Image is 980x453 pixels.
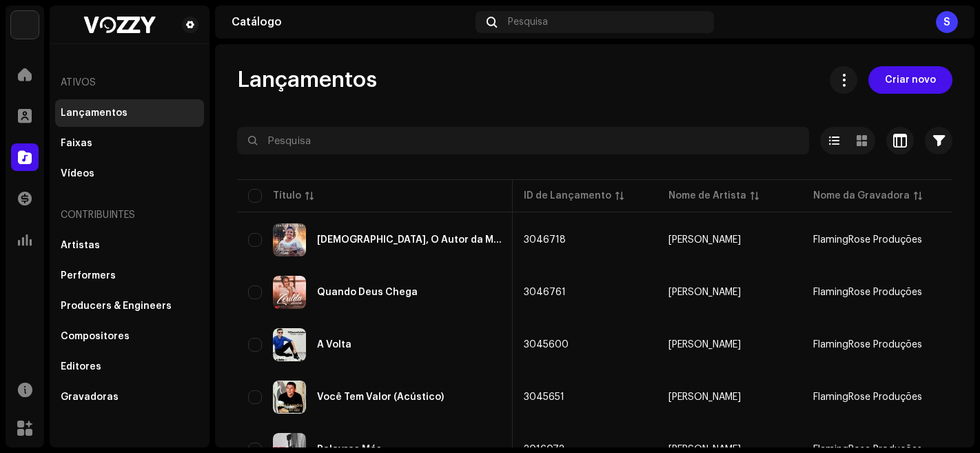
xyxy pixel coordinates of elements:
[317,235,502,245] div: Jesus, O Autor da Minha História
[668,288,791,297] span: Zerilda Oliveira
[61,168,94,179] div: Vídeos
[55,262,204,290] re-m-nav-item: Performers
[237,127,809,154] input: Pesquisa
[61,240,100,251] div: Artistas
[55,66,204,99] re-a-nav-header: Ativos
[524,392,564,402] span: 3045651
[55,160,204,188] re-m-nav-item: Vídeos
[668,288,741,297] div: [PERSON_NAME]
[61,270,116,281] div: Performers
[885,66,936,94] span: Criar novo
[813,189,910,203] div: Nome da Gravadora
[524,340,569,350] span: 3045600
[668,189,746,203] div: Nome de Artista
[55,323,204,350] re-m-nav-item: Compositores
[813,235,922,245] span: FlamingRose Produções
[55,232,204,259] re-m-nav-item: Artistas
[273,328,306,361] img: 5335fbca-6db6-40e4-9271-fa7c1473777e
[61,301,172,312] div: Producers & Engineers
[273,223,306,256] img: 908be531-cf47-41ba-8287-aa2dcd6bc922
[55,199,204,232] re-a-nav-header: Contribuintes
[61,361,101,372] div: Editores
[317,288,418,297] div: Quando Deus Chega
[317,392,444,402] div: Você Tem Valor (Acústico)
[868,66,952,94] button: Criar novo
[273,189,301,203] div: Título
[55,383,204,411] re-m-nav-item: Gravadoras
[524,189,611,203] div: ID de Lançamento
[668,340,791,350] span: Manoelzinho
[55,292,204,320] re-m-nav-item: Producers & Engineers
[55,130,204,157] re-m-nav-item: Faixas
[524,235,566,245] span: 3046718
[55,99,204,127] re-m-nav-item: Lançamentos
[273,381,306,414] img: ccc0aaa7-c2ff-4b02-9a0e-f5d4fc78aa5b
[61,138,92,149] div: Faixas
[317,340,351,350] div: A Volta
[668,340,741,350] div: [PERSON_NAME]
[668,235,791,245] span: Zerilda Oliveira
[813,288,922,297] span: FlamingRose Produções
[813,392,922,402] span: FlamingRose Produções
[61,108,127,119] div: Lançamentos
[61,392,119,403] div: Gravadoras
[61,331,130,342] div: Compositores
[668,392,791,402] span: João Leandro
[61,17,176,33] img: c6840230-6103-4952-9a32-8a5508a60845
[237,66,377,94] span: Lançamentos
[936,11,958,33] div: S
[11,11,39,39] img: 1cf725b2-75a2-44e7-8fdf-5f1256b3d403
[232,17,470,28] div: Catálogo
[273,276,306,309] img: e3704671-4917-4352-88a1-d2fdb936bf3d
[524,288,566,297] span: 3046761
[668,392,741,402] div: [PERSON_NAME]
[813,340,922,350] span: FlamingRose Produções
[668,235,741,245] div: [PERSON_NAME]
[55,353,204,381] re-m-nav-item: Editores
[508,17,548,28] span: Pesquisa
